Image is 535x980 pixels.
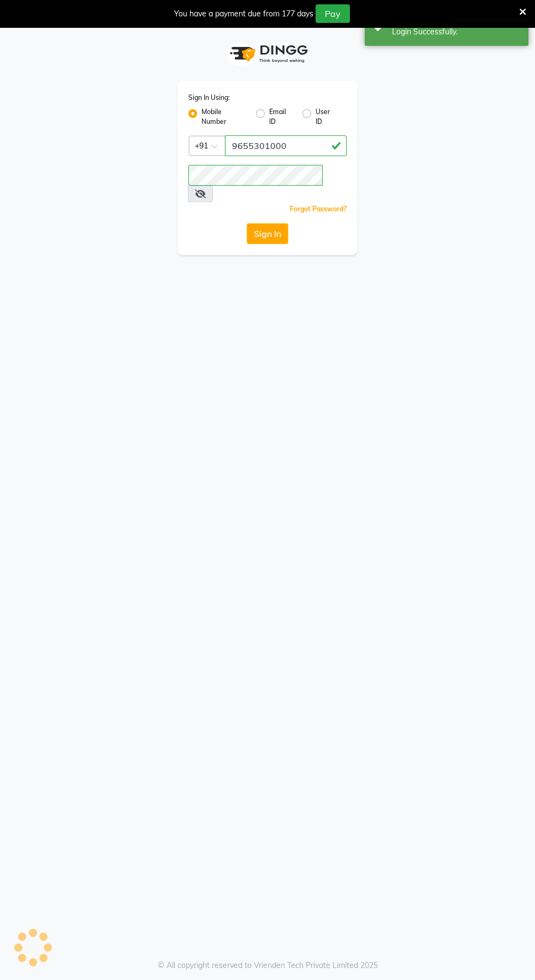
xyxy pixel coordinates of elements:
[188,93,230,103] label: Sign In Using:
[224,38,311,70] img: logo1.svg
[316,107,338,127] label: User ID
[290,205,347,213] a: Forgot Password?
[225,135,347,156] input: Username
[201,107,247,127] label: Mobile Number
[392,26,520,38] div: Login Successfully.
[174,8,313,20] div: You have a payment due from 177 days
[188,165,323,186] input: Username
[247,223,288,244] button: Sign In
[269,107,294,127] label: Email ID
[316,4,350,23] button: Pay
